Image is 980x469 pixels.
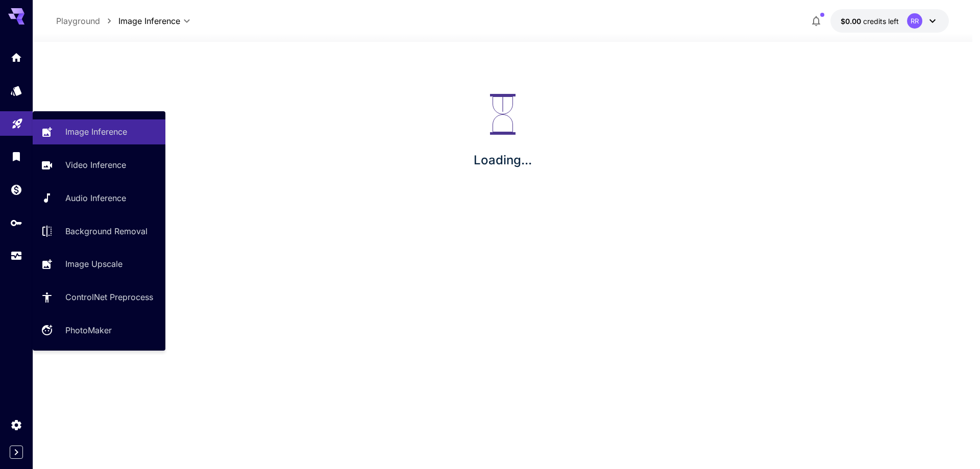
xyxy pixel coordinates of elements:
[863,17,899,26] span: credits left
[907,13,922,29] div: RR
[33,218,165,243] a: Background Removal
[56,15,118,27] nav: breadcrumb
[33,153,165,178] a: Video Inference
[33,318,165,343] a: PhotoMaker
[65,126,127,138] p: Image Inference
[841,17,863,26] span: $0.00
[10,250,22,262] div: Usage
[33,119,165,144] a: Image Inference
[10,84,22,97] div: Models
[65,324,112,336] p: PhotoMaker
[65,159,126,171] p: Video Inference
[11,114,23,127] div: Playground
[10,51,22,64] div: Home
[65,192,126,204] p: Audio Inference
[10,183,22,196] div: Wallet
[10,216,22,229] div: API Keys
[56,15,100,27] p: Playground
[841,16,899,27] div: $0.00
[474,151,532,169] p: Loading...
[65,225,148,237] p: Background Removal
[65,291,153,303] p: ControlNet Preprocess
[33,285,165,310] a: ControlNet Preprocess
[10,446,23,459] button: Expand sidebar
[10,150,22,163] div: Library
[10,418,22,431] div: Settings
[33,186,165,211] a: Audio Inference
[118,15,180,27] span: Image Inference
[65,258,122,270] p: Image Upscale
[830,9,949,33] button: $0.00
[33,252,165,277] a: Image Upscale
